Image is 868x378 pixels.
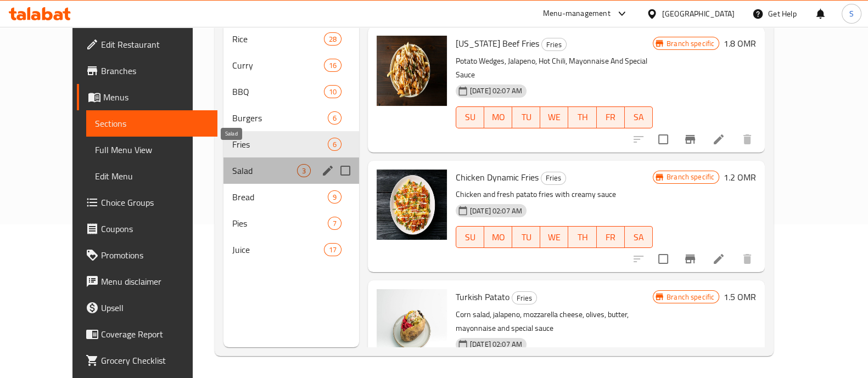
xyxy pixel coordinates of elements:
span: Coupons [101,222,209,235]
button: WE [540,106,568,128]
div: Fries6 [223,131,359,157]
span: [US_STATE] Beef Fries [456,35,539,52]
span: TH [573,109,592,125]
span: 10 [324,87,341,97]
span: TU [517,109,536,125]
img: Chicken Dynamic Fries [377,170,447,240]
span: Edit Menu [95,170,209,183]
a: Coverage Report [77,321,217,347]
a: Coupons [77,216,217,242]
span: Bread [232,190,327,204]
div: Fries [512,291,537,304]
button: SU [456,226,484,248]
span: 6 [328,113,341,123]
a: Choice Groups [77,189,217,216]
span: Edit Restaurant [101,38,209,51]
span: Menu disclaimer [101,275,209,288]
a: Edit Restaurant [77,31,217,58]
span: SU [461,229,480,245]
span: [DATE] 02:07 AM [466,339,527,349]
span: Coverage Report [101,328,209,341]
div: items [324,32,341,46]
span: Curry [232,59,323,72]
span: BBQ [232,85,323,98]
span: Branches [101,64,209,77]
span: 17 [324,245,341,255]
a: Edit menu item [712,133,725,146]
span: Fries [512,292,536,304]
h6: 1.8 OMR [724,36,756,51]
span: Upsell [101,301,209,314]
span: 16 [324,60,341,71]
span: Turkish Patato [456,289,509,305]
span: Fries [232,138,327,151]
div: Juice17 [223,236,359,263]
div: items [328,111,341,125]
span: Choice Groups [101,196,209,209]
p: Chicken and fresh patato fries with creamy sauce [456,188,653,201]
span: [DATE] 02:07 AM [466,206,527,216]
div: Rice28 [223,26,359,52]
span: 28 [324,34,341,44]
img: Texas Beef Fries [377,36,447,106]
span: Branch specific [662,38,719,49]
span: TU [517,229,536,245]
button: Branch-specific-item [677,246,703,272]
span: SU [461,109,480,125]
img: Turkish Patato [377,289,447,359]
div: items [328,190,341,204]
span: SA [629,109,648,125]
span: 6 [328,139,341,150]
button: TU [512,106,540,128]
button: MO [484,226,512,248]
span: Rice [232,32,323,46]
button: SU [456,106,484,128]
div: Fries [541,38,567,51]
span: FR [601,229,620,245]
a: Menus [77,84,217,110]
h6: 1.5 OMR [724,289,756,304]
div: Menu-management [543,7,611,20]
div: Burgers6 [223,105,359,131]
span: 9 [328,192,341,202]
a: Menu disclaimer [77,268,217,295]
span: Promotions [101,249,209,262]
div: items [324,243,341,256]
div: Fries [541,172,566,185]
span: Branch specific [662,292,719,302]
span: [DATE] 02:07 AM [466,86,527,96]
span: MO [489,109,508,125]
span: MO [489,229,508,245]
div: items [328,217,341,230]
span: S [849,8,854,20]
span: Full Menu View [95,143,209,156]
button: TH [568,106,596,128]
div: Bread9 [223,184,359,210]
span: Pies [232,217,327,230]
div: [GEOGRAPHIC_DATA] [662,8,735,20]
span: Sections [95,117,209,130]
div: Curry16 [223,52,359,78]
span: Branch specific [662,172,719,182]
span: Burgers [232,111,327,125]
button: delete [734,246,760,272]
span: Chicken Dynamic Fries [456,169,539,185]
a: Edit Menu [86,163,217,189]
button: MO [484,106,512,128]
h6: 1.2 OMR [724,170,756,185]
div: items [328,138,341,151]
span: Select to update [652,247,675,270]
span: 7 [328,218,341,229]
a: Upsell [77,295,217,321]
button: FR [597,226,625,248]
span: Select to update [652,128,675,151]
a: Sections [86,110,217,137]
button: Branch-specific-item [677,126,703,153]
a: Full Menu View [86,137,217,163]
